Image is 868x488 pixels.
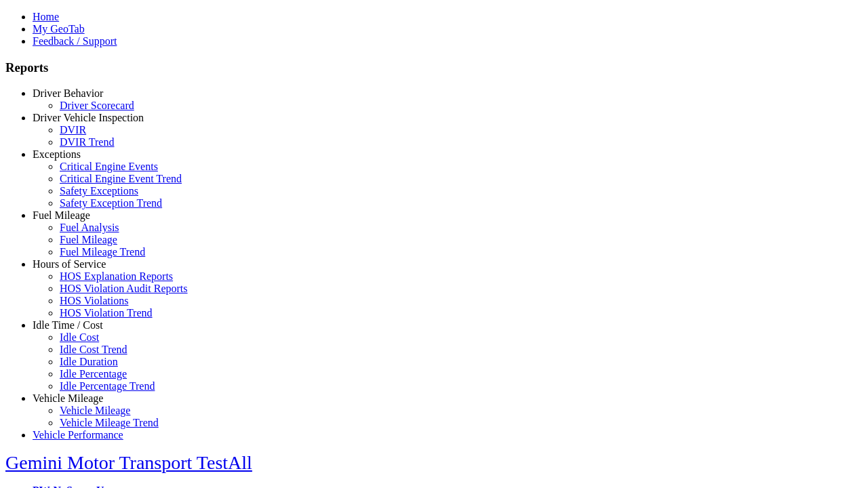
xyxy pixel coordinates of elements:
[60,356,118,367] a: Idle Duration
[60,307,153,319] a: HOS Violation Trend
[33,429,123,441] a: Vehicle Performance
[5,452,252,473] a: Gemini Motor Transport TestAll
[60,405,130,416] a: Vehicle Mileage
[33,209,90,221] a: Fuel Mileage
[33,11,59,22] a: Home
[60,197,162,209] a: Safety Exception Trend
[60,270,173,282] a: HOS Explanation Reports
[60,161,158,172] a: Critical Engine Events
[33,258,106,270] a: Hours of Service
[60,283,188,294] a: HOS Violation Audit Reports
[33,319,103,331] a: Idle Time / Cost
[60,417,159,428] a: Vehicle Mileage Trend
[60,185,138,197] a: Safety Exceptions
[5,60,863,75] h3: Reports
[60,234,117,245] a: Fuel Mileage
[60,295,128,306] a: HOS Violations
[33,23,85,35] a: My GeoTab
[60,173,182,184] a: Critical Engine Event Trend
[60,246,145,258] a: Fuel Mileage Trend
[60,344,127,355] a: Idle Cost Trend
[60,380,155,392] a: Idle Percentage Trend
[60,222,119,233] a: Fuel Analysis
[33,87,103,99] a: Driver Behavior
[33,392,103,404] a: Vehicle Mileage
[60,124,86,136] a: DVIR
[60,100,134,111] a: Driver Scorecard
[33,112,144,123] a: Driver Vehicle Inspection
[33,148,81,160] a: Exceptions
[33,35,117,47] a: Feedback / Support
[60,368,127,380] a: Idle Percentage
[60,136,114,148] a: DVIR Trend
[60,331,99,343] a: Idle Cost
